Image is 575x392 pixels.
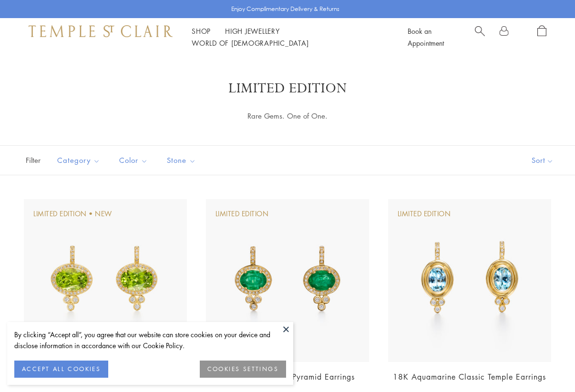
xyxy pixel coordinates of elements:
[537,25,546,49] a: Open Shopping Bag
[216,209,269,219] div: Limited Edition
[510,146,575,175] button: Show sort by
[38,80,537,97] h1: Limited Edition
[231,4,339,14] p: Enjoy Complimentary Delivery & Returns
[161,110,414,122] div: Rare Gems. One of One.
[206,199,369,362] img: 18K Emerald Halo Pyramid Earrings
[160,150,203,171] button: Stone
[112,150,155,171] button: Color
[475,25,485,49] a: Search
[52,154,107,166] span: Category
[398,209,451,219] div: Limited Edition
[14,361,108,378] button: ACCEPT ALL COOKIES
[50,150,107,171] button: Category
[200,361,286,378] button: COOKIES SETTINGS
[29,25,173,37] img: Temple St. Clair
[388,199,551,362] img: E16105-PVAQ6VBY
[192,38,308,48] a: World of [DEMOGRAPHIC_DATA]World of [DEMOGRAPHIC_DATA]
[114,154,155,166] span: Color
[408,26,444,48] a: Book an Appointment
[192,26,211,36] a: ShopShop
[33,209,112,219] div: Limited Edition • New
[14,329,286,351] div: By clicking “Accept all”, you agree that our website can store cookies on your device and disclos...
[225,26,280,36] a: High JewelleryHigh Jewellery
[24,199,187,362] img: E16117-PVPY10PD
[192,25,386,49] nav: Main navigation
[393,372,546,382] a: 18K Aquamarine Classic Temple Earrings
[162,154,203,166] span: Stone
